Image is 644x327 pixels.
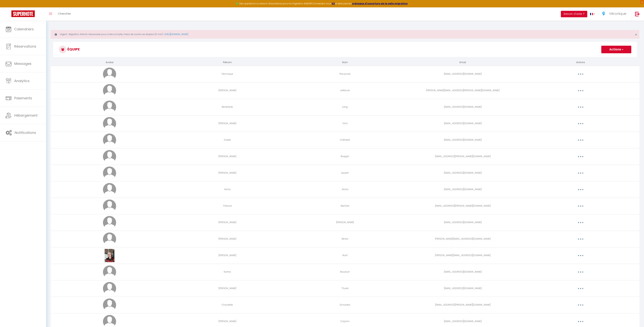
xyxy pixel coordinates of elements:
img: avatar.png [103,166,116,180]
td: Chrystelle [168,297,286,313]
span: Réservations [14,44,36,49]
img: logout [635,12,640,16]
td: [PERSON_NAME] [168,231,286,247]
div: Urgent : Migration Airbnb nécessaire pour votre compte, merci de suivre ces étapes (5 min) - [51,30,639,39]
td: [EMAIL_ADDRESS][DOMAIN_NAME] [404,132,522,148]
td: [PERSON_NAME] [168,214,286,231]
img: avatar.png [103,133,116,147]
td: [PERSON_NAME][EMAIL_ADDRESS][DOMAIN_NAME] [404,231,522,247]
img: Super Booking [11,10,35,17]
td: Bénédicte [168,99,286,115]
td: Nurit [286,247,404,264]
button: Besoin d'aide ? [561,11,587,17]
td: Aicha [286,181,404,198]
a: ICI [332,2,335,5]
img: avatar.png [103,199,116,213]
td: [PERSON_NAME] [168,115,286,132]
td: Véronique [168,66,286,82]
a: créneaux d'ouverture de la salle migration [352,2,408,5]
td: Caffarelli [286,132,404,148]
td: [EMAIL_ADDRESS][PERSON_NAME][DOMAIN_NAME] [404,198,522,214]
img: avatar.png [103,265,116,279]
img: avatar.png [103,216,116,229]
td: Ipperti [286,165,404,181]
a: Chercher [55,7,74,21]
img: avatar.png [103,150,116,163]
td: Karine [168,264,286,280]
th: Prénom [168,59,286,66]
td: [EMAIL_ADDRESS][DOMAIN_NAME] [404,66,522,82]
span: Véronique [609,11,626,16]
img: ... [601,11,607,16]
td: [EMAIL_ADDRESS][DOMAIN_NAME] [404,115,522,132]
span: × [635,32,637,37]
img: avatar.png [103,100,116,114]
td: [EMAIL_ADDRESS][PERSON_NAME][DOMAIN_NAME] [404,148,522,165]
td: [PERSON_NAME] [168,247,286,264]
span: Hébergement [14,113,38,118]
td: [PERSON_NAME] [168,165,286,181]
td: [EMAIL_ADDRESS][DOMAIN_NAME] [404,165,522,181]
th: Nom [286,59,404,66]
td: [PERSON_NAME] [286,214,404,231]
span: Messages [14,61,32,66]
img: avatar.png [103,117,116,130]
th: Avatar [51,59,168,66]
img: avatar.png [103,183,116,196]
img: avatar.png [103,298,116,312]
span: Chercher [58,12,71,16]
td: [EMAIL_ADDRESS][DOMAIN_NAME] [404,280,522,297]
td: Paczynski [286,66,404,82]
button: Actions [601,46,631,53]
span: Paiements [14,96,32,100]
th: Email [404,59,522,66]
td: [EMAIL_ADDRESS][DOMAIN_NAME] [404,264,522,280]
th: Actions [522,59,639,66]
td: Virot [286,115,404,132]
td: Lang [286,99,404,115]
img: avatar.png [103,232,116,246]
img: 1742502389962.jpg [105,249,115,262]
td: [PERSON_NAME] [168,148,286,165]
td: Thurel [286,280,404,297]
img: avatar.png [103,282,116,295]
td: [EMAIL_ADDRESS][DOMAIN_NAME] [404,181,522,198]
td: [EMAIL_ADDRESS][DOMAIN_NAME] [404,99,522,115]
span: Notifications [15,130,36,135]
td: Lefèbvre [286,82,404,99]
a: [URL][DOMAIN_NAME] [165,33,188,36]
td: Motisi [286,231,404,247]
td: [EMAIL_ADDRESS][PERSON_NAME][DOMAIN_NAME] [404,297,522,313]
img: avatar.png [103,67,116,81]
td: Aicha [168,181,286,198]
td: [PERSON_NAME][EMAIL_ADDRESS][DOMAIN_NAME] [404,247,522,264]
td: [PERSON_NAME][EMAIL_ADDRESS][PERSON_NAME][DOMAIN_NAME] [404,82,522,99]
td: Gonzales [286,297,404,313]
a: ... Véronique [598,7,631,21]
td: Boeglin [286,148,404,165]
td: [EMAIL_ADDRESS][DOMAIN_NAME] [404,214,522,231]
td: [PERSON_NAME] [168,280,286,297]
button: Close [635,33,637,36]
td: [PERSON_NAME] [168,82,286,99]
span: Calendriers [14,27,34,31]
span: Analytics [14,78,30,83]
td: Gisèle [168,132,286,148]
h3: Équipe [53,42,637,57]
td: Bienfait [286,198,404,214]
img: avatar.png [103,84,116,97]
td: Bauduin [286,264,404,280]
td: Thibaut [168,198,286,214]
